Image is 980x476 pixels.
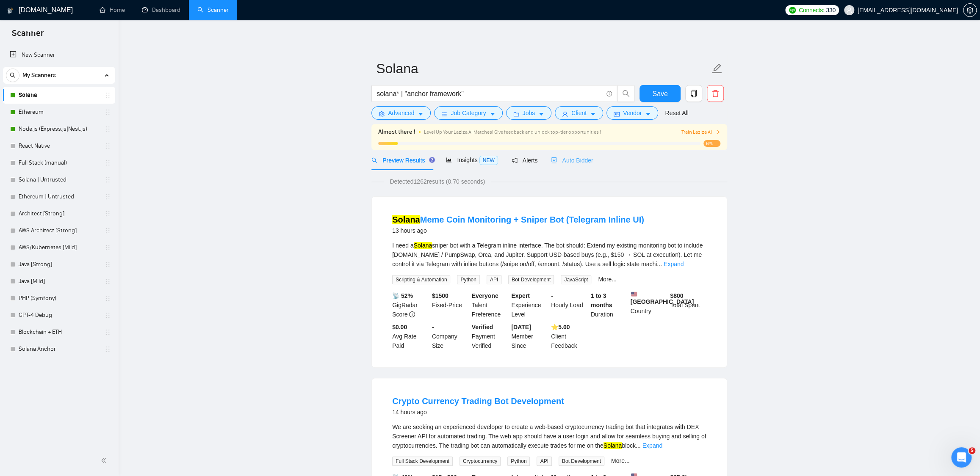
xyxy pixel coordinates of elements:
a: GPT-4 Debug [19,307,99,324]
a: PHP (Symfony) [19,290,99,307]
span: robot [551,157,557,163]
a: AWS Architect [Strong] [19,222,99,239]
button: barsJob Categorycaret-down [434,106,502,120]
span: bars [441,111,447,117]
span: NEW [479,156,498,165]
b: - [432,324,434,330]
li: My Scanners [3,67,115,358]
span: caret-down [418,111,424,117]
span: Save [652,88,667,99]
button: Train Laziza AI [681,128,720,136]
a: searchScanner [197,6,229,14]
a: New Scanner [10,47,108,63]
span: Advanced [388,108,414,118]
button: Save [639,85,681,102]
a: React Native [19,138,99,154]
b: $ 800 [670,292,683,299]
b: Everyone [472,292,498,299]
span: 6% [703,140,720,147]
mark: Solana [414,242,432,249]
a: Solana Anchor [19,341,99,358]
span: ... [636,442,641,449]
span: area-chart [446,157,452,163]
span: holder [104,329,111,336]
span: search [371,157,377,163]
div: Payment Verified [470,322,510,350]
a: Blockchain + ETH [19,324,99,341]
b: [DATE] [511,324,531,330]
span: double-left [101,456,109,465]
span: search [6,72,19,78]
div: Talent Preference [470,291,510,319]
span: Almost there ! [378,127,415,137]
div: Member Since [509,322,549,350]
b: Expert [511,292,530,299]
b: $ 1500 [432,292,448,299]
button: search [617,85,634,102]
div: Country [629,291,669,319]
span: Detected 1262 results (0.70 seconds) [384,177,491,186]
b: [GEOGRAPHIC_DATA] [631,291,694,305]
span: caret-down [590,111,596,117]
span: Full Stack Development [392,457,453,466]
a: More... [598,276,617,283]
span: Preview Results [371,157,432,164]
span: holder [104,126,111,132]
a: Solana | Untrusted [19,171,99,188]
iframe: Intercom live chat [951,447,972,468]
a: Expand [642,442,662,449]
span: info-circle [409,311,415,317]
span: user [846,7,852,13]
div: 14 hours ago [392,407,564,417]
input: Scanner name... [376,58,710,79]
span: holder [104,143,111,149]
span: folder [513,111,519,117]
div: Fixed-Price [430,291,470,319]
span: holder [104,210,111,217]
span: copy [686,90,702,97]
span: holder [104,346,111,352]
span: holder [104,295,111,302]
span: holder [104,227,111,234]
span: Alerts [512,157,538,164]
input: Search Freelance Jobs... [376,88,603,99]
span: notification [512,157,518,163]
span: Scanner [5,27,50,45]
a: dashboardDashboard [142,6,180,14]
span: holder [104,261,111,268]
span: My Scanners [22,67,56,84]
a: setting [963,7,977,14]
button: userClientcaret-down [555,106,603,120]
a: Solana [19,87,99,104]
a: Ethereum | Untrusted [19,188,99,205]
span: holder [104,312,111,319]
li: New Scanner [3,47,115,63]
span: idcard [614,111,620,117]
span: caret-down [538,111,544,117]
span: search [618,90,634,97]
span: user [562,111,568,117]
span: Job Category [451,108,486,118]
div: We are seeking an experienced developer to create a web-based cryptocurrency trading bot that int... [392,422,706,450]
a: AWS/Kubernetes [Mild] [19,239,99,256]
a: Java [Mild] [19,273,99,290]
span: caret-down [490,111,496,117]
span: Scripting & Automation [392,275,450,284]
span: Level Up Your Laziza AI Matches! Give feedback and unlock top-tier opportunities ! [424,129,601,135]
span: Bot Development [508,275,554,284]
span: Python [457,275,479,284]
b: Verified [472,324,493,330]
b: $0.00 [392,324,407,330]
div: Avg Rate Paid [390,322,430,350]
b: 1 to 3 months [591,292,612,308]
div: Experience Level [509,291,549,319]
span: Bot Development [559,457,604,466]
a: homeHome [100,6,125,14]
div: I need a sniper bot with a Telegram inline interface. The bot should: Extend my existing monitori... [392,241,706,269]
a: Crypto Currency Trading Bot Development [392,396,564,406]
button: search [6,69,19,82]
button: setting [963,3,977,17]
a: Reset All [665,108,688,118]
div: GigRadar Score [390,291,430,319]
span: Vendor [623,108,642,118]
